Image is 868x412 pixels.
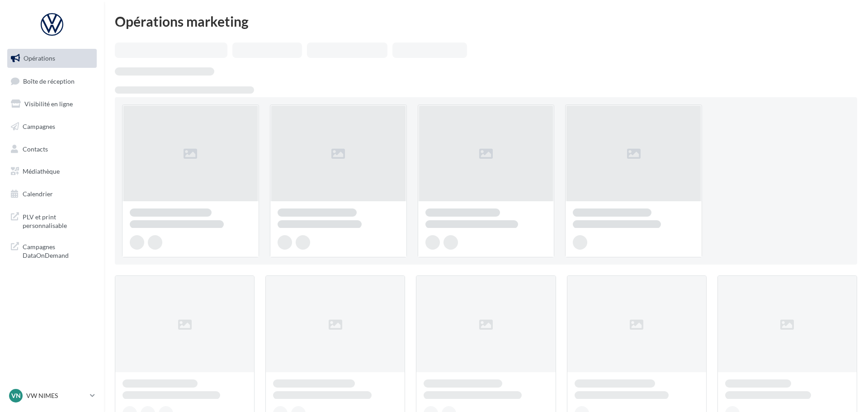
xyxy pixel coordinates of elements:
span: VN [11,391,21,400]
a: Visibilité en ligne [5,95,99,114]
p: VW NIMES [26,391,86,400]
a: Campagnes [5,117,99,136]
a: Campagnes DataOnDemand [5,237,99,264]
span: Médiathèque [23,167,60,175]
span: Boîte de réception [23,77,75,85]
a: Contacts [5,140,99,159]
a: Boîte de réception [5,71,99,91]
a: Calendrier [5,185,99,204]
a: Médiathèque [5,162,99,181]
a: Opérations [5,49,99,68]
a: PLV et print personnalisable [5,207,99,234]
span: Opérations [24,54,55,62]
div: Opérations marketing [115,14,857,28]
span: Contacts [23,145,48,152]
span: Campagnes [23,123,55,130]
span: Campagnes DataOnDemand [23,241,93,260]
a: VN VW NIMES [7,387,97,404]
span: Visibilité en ligne [24,100,73,108]
span: Calendrier [23,190,53,198]
span: PLV et print personnalisable [23,211,93,230]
